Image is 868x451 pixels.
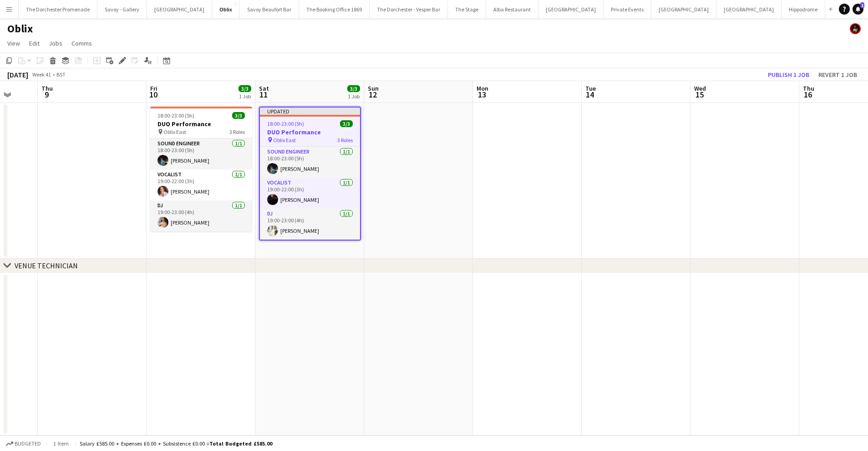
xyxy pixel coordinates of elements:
span: Thu [803,84,814,92]
button: Publish 1 job [764,69,813,81]
div: 1 Job [348,93,360,100]
button: [GEOGRAPHIC_DATA] [716,0,782,18]
button: Budgeted [5,439,42,449]
div: Salary £585.00 + Expenses £0.00 + Subsistence £0.00 = [80,440,272,447]
span: Wed [694,84,706,92]
h3: DUO Performance [260,128,360,136]
span: 1 item [50,440,72,447]
span: 10 [149,89,157,100]
span: 3/3 [340,120,353,127]
a: View [4,37,24,49]
app-card-role: DJ1/119:00-23:00 (4h)[PERSON_NAME] [260,209,360,240]
button: The Booking Office 1869 [299,0,370,18]
div: BST [56,71,66,78]
div: Updated [260,108,360,115]
span: 3/3 [232,112,245,119]
span: Sat [259,84,269,92]
span: 3/3 [347,85,360,92]
a: 1 [853,4,863,15]
span: 11 [258,89,269,100]
span: Budgeted [15,441,41,447]
span: Oblix East [273,137,296,143]
app-card-role: Vocalist1/119:00-22:00 (3h)[PERSON_NAME] [260,178,360,209]
span: Edit [29,39,40,47]
span: 12 [366,89,379,100]
h1: Oblix [7,22,33,36]
button: Private Events [604,0,651,18]
a: Edit [25,37,43,49]
button: The Stage [448,0,486,18]
span: Fri [150,84,157,92]
button: Oblix [212,0,240,18]
app-card-role: Sound Engineer1/118:00-23:00 (5h)[PERSON_NAME] [260,147,360,178]
span: 9 [40,89,53,100]
span: Mon [477,84,488,92]
span: 18:00-23:00 (5h) [157,112,194,119]
button: Alba Restaurant [486,0,538,18]
span: 16 [802,89,814,100]
div: 1 Job [239,93,251,100]
span: Comms [71,39,92,47]
span: Jobs [49,39,62,47]
button: [GEOGRAPHIC_DATA] [147,0,212,18]
span: Tue [585,84,596,92]
button: [GEOGRAPHIC_DATA] [538,0,604,18]
span: 15 [693,89,706,100]
button: Revert 1 job [815,69,861,81]
span: Sun [368,84,379,92]
a: Jobs [45,37,66,49]
app-card-role: Sound Engineer1/118:00-23:00 (5h)[PERSON_NAME] [150,138,252,169]
span: Week 41 [30,71,53,78]
a: Comms [68,37,96,49]
app-job-card: 18:00-23:00 (5h)3/3DUO Performance Oblix East3 RolesSound Engineer1/118:00-23:00 (5h)[PERSON_NAME... [150,107,252,231]
span: View [7,39,20,47]
span: 3/3 [239,85,251,92]
app-job-card: Updated18:00-23:00 (5h)3/3DUO Performance Oblix East3 RolesSound Engineer1/118:00-23:00 (5h)[PERS... [259,107,361,241]
app-card-role: Vocalist1/119:00-22:00 (3h)[PERSON_NAME] [150,169,252,200]
app-user-avatar: Helena Debono [850,23,861,34]
button: [GEOGRAPHIC_DATA] [651,0,716,18]
app-card-role: DJ1/119:00-23:00 (4h)[PERSON_NAME] [150,200,252,231]
span: 3 Roles [229,128,245,135]
span: Total Budgeted £585.00 [209,440,272,447]
button: Hippodrome [782,0,825,18]
h3: DUO Performance [150,120,252,128]
span: Thu [41,84,53,92]
button: Savoy Beaufort Bar [240,0,299,18]
span: Oblix East [163,128,186,135]
span: 18:00-23:00 (5h) [267,120,304,127]
div: [DATE] [7,70,28,79]
div: VENUE TECHNICIAN [15,261,78,270]
button: Savoy - Gallery [97,0,147,18]
span: 13 [475,89,488,100]
span: 3 Roles [337,137,353,143]
span: 14 [584,89,596,100]
button: The Dorchester - Vesper Bar [370,0,448,18]
button: The Dorchester Promenade [19,0,97,18]
span: 1 [860,2,864,8]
